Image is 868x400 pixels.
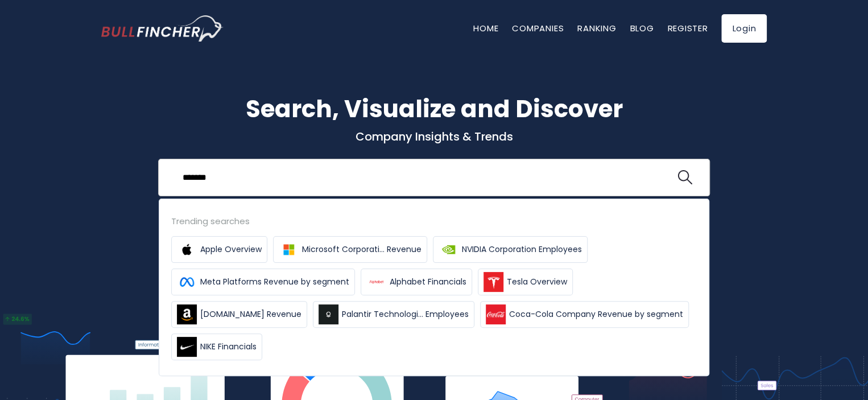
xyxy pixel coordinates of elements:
span: Tesla Overview [507,276,567,288]
a: Microsoft Corporati... Revenue [273,236,427,263]
span: Apple Overview [200,244,262,255]
p: What's trending [101,219,767,231]
a: Blog [630,22,654,34]
p: Company Insights & Trends [101,129,767,144]
a: [DOMAIN_NAME] Revenue [171,301,307,328]
a: Ranking [577,22,616,34]
div: Trending searches [171,215,697,228]
a: Apple Overview [171,236,267,263]
a: Home [473,22,498,34]
span: Meta Platforms Revenue by segment [200,276,349,288]
a: Tesla Overview [478,269,573,295]
span: [DOMAIN_NAME] Revenue [200,308,301,320]
a: Meta Platforms Revenue by segment [171,269,355,295]
a: Palantir Technologi... Employees [313,301,474,328]
a: Coca-Cola Company Revenue by segment [480,301,689,328]
span: NIKE Financials [200,341,257,353]
a: NIKE Financials [171,333,262,360]
span: NVIDIA Corporation Employees [462,244,582,255]
span: Coca-Cola Company Revenue by segment [509,308,683,320]
a: Register [667,22,708,34]
span: Microsoft Corporati... Revenue [302,244,421,255]
span: Alphabet Financials [390,276,466,288]
img: bullfincher logo [101,15,224,42]
a: Login [721,14,767,43]
a: Alphabet Financials [361,269,472,295]
h1: Search, Visualize and Discover [101,91,767,127]
a: NVIDIA Corporation Employees [433,236,588,263]
a: Companies [512,22,564,34]
img: search icon [677,170,692,185]
span: Palantir Technologi... Employees [342,308,469,320]
a: Go to homepage [101,15,224,42]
